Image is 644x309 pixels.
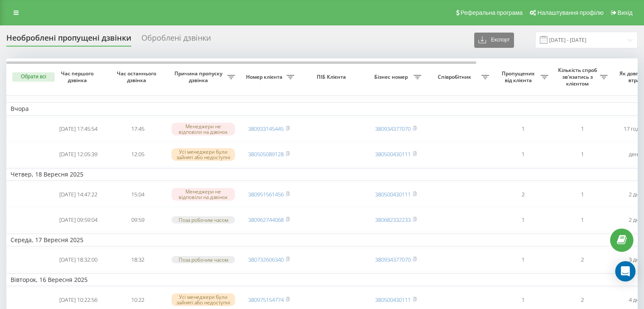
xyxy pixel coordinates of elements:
[375,190,411,198] a: 380500430111
[108,143,167,166] td: 12:05
[498,70,541,83] span: Пропущених від клієнта
[49,208,108,232] td: [DATE] 09:59:04
[474,33,514,48] button: Експорт
[108,208,167,232] td: 09:59
[171,293,235,306] div: Усі менеджери були зайняті або недоступні
[6,33,131,47] div: Необроблені пропущені дзвінки
[553,117,612,141] td: 1
[115,70,160,83] span: Час останнього дзвінка
[493,182,553,206] td: 2
[248,150,284,158] a: 380505089128
[557,67,600,87] span: Кількість спроб зв'язатись з клієнтом
[493,248,553,272] td: 1
[108,182,167,206] td: 15:04
[141,33,211,47] div: Оброблені дзвінки
[171,123,235,135] div: Менеджери не відповіли на дзвінок
[171,70,227,83] span: Причина пропуску дзвінка
[615,261,636,281] div: Open Intercom Messenger
[375,256,411,263] a: 380934377070
[171,148,235,161] div: Усі менеджери були зайняті або недоступні
[171,216,235,223] div: Поза робочим часом
[553,248,612,272] td: 2
[375,125,411,132] a: 380934377070
[461,9,523,16] span: Реферальна програма
[493,143,553,166] td: 1
[49,117,108,141] td: [DATE] 17:45:54
[55,70,101,83] span: Час першого дзвінка
[306,74,359,80] span: ПІБ Клієнта
[375,296,411,303] a: 380500430111
[248,190,284,198] a: 380951561456
[430,74,481,80] span: Співробітник
[12,72,55,82] button: Обрати всі
[108,248,167,272] td: 18:32
[171,256,235,263] div: Поза робочим часом
[370,74,414,80] span: Бізнес номер
[618,9,633,16] span: Вихід
[553,182,612,206] td: 1
[375,216,411,223] a: 380682332233
[243,74,287,80] span: Номер клієнта
[49,248,108,272] td: [DATE] 18:32:00
[49,143,108,166] td: [DATE] 12:05:39
[49,182,108,206] td: [DATE] 14:47:22
[108,117,167,141] td: 17:45
[248,256,284,263] a: 380732606340
[493,117,553,141] td: 1
[248,216,284,223] a: 380962744068
[553,143,612,166] td: 1
[248,125,284,132] a: 380933145445
[248,296,284,303] a: 380975154774
[171,188,235,201] div: Менеджери не відповіли на дзвінок
[493,208,553,232] td: 1
[375,150,411,158] a: 380500430111
[537,9,603,16] span: Налаштування профілю
[553,208,612,232] td: 1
